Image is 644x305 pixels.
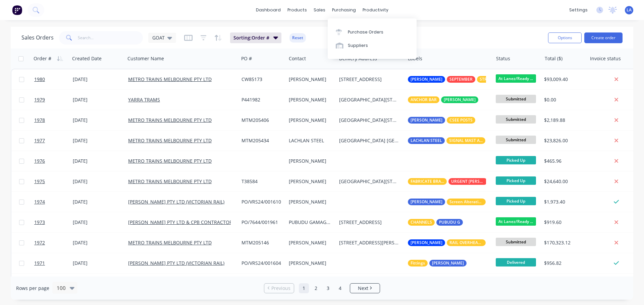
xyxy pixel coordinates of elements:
span: Picked Up [496,176,536,185]
div: [PERSON_NAME] [289,96,331,103]
button: ANCHOR BAR[PERSON_NAME] [408,96,478,103]
div: [DATE] [73,76,123,83]
div: $23,826.00 [544,137,582,144]
div: purchasing [329,5,359,15]
div: [GEOGRAPHIC_DATA][STREET_ADDRESS] [339,178,399,185]
div: [STREET_ADDRESS] [339,219,399,226]
a: 1978 [34,110,73,130]
img: Factory [12,5,22,15]
button: Fittings[PERSON_NAME] [408,260,467,266]
span: Submitted [496,95,536,103]
span: [PERSON_NAME] [432,260,464,266]
div: CW85173 [241,76,281,83]
span: LACHLAN STEEL [411,137,442,144]
div: LACHLAN STEEL [289,137,331,144]
div: products [284,5,310,15]
span: CSEE POSTS [449,117,473,124]
a: dashboard [253,5,284,15]
span: At Lanez/Ready ... [496,74,536,83]
div: PO/7644/001961 [241,219,281,226]
span: [PERSON_NAME] [411,117,442,124]
a: 1979 [34,90,73,110]
button: [PERSON_NAME]SEPTEMBERSTRUCTURES [408,76,508,83]
span: URGENT [PERSON_NAME] [451,178,485,185]
div: Total ($) [545,55,562,62]
div: [STREET_ADDRESS] [339,76,399,83]
div: $919.60 [544,219,582,226]
div: [DATE] [73,178,123,185]
div: [PERSON_NAME] [289,76,331,83]
a: Page 3 [323,283,333,293]
div: [STREET_ADDRESS][PERSON_NAME] [339,239,399,246]
span: [PERSON_NAME] [411,199,442,205]
div: P441982 [241,96,281,103]
button: Reset [289,33,306,43]
button: [PERSON_NAME]Screen Alteration [408,199,486,205]
div: [DATE] [73,117,123,124]
a: 1970 [34,274,73,294]
span: Fittings [411,260,425,266]
div: Created Date [72,55,102,62]
a: 1975 [34,171,73,192]
div: Purchase Orders [348,29,383,35]
span: At Lanez/Ready ... [496,217,536,226]
div: $0.00 [544,96,582,103]
span: [PERSON_NAME] [411,239,442,246]
a: Page 4 [335,283,345,293]
span: 1978 [34,117,45,124]
span: 1974 [34,199,45,205]
span: Submitted [496,136,536,144]
button: Create order [584,32,623,43]
span: 1973 [34,219,45,226]
a: METRO TRAINS MELBOURNE PTY LTD [128,158,212,164]
div: $2,189.88 [544,117,582,124]
a: 1974 [34,192,73,212]
span: 1971 [34,260,45,266]
div: Invoice status [590,55,621,62]
div: [DATE] [73,260,123,266]
div: PO/VRS24/001604 [241,260,281,266]
a: 1976 [34,151,73,171]
span: 1979 [34,96,45,103]
span: 1972 [34,239,45,246]
div: Status [496,55,510,62]
div: [DATE] [73,137,123,144]
span: 1980 [34,76,45,83]
span: Picked Up [496,156,536,164]
button: CHANNELSPUBUDU G [408,219,463,226]
a: 1972 [34,233,73,253]
a: [PERSON_NAME] PTY LTD & CPB CONTRACTORS PTY LTD [128,219,254,225]
span: SIGNAL MAST ASSEMBLY [449,137,483,144]
span: Rows per page [16,285,49,292]
span: GOAT [152,34,165,41]
span: CHANNELS [411,219,432,226]
div: [GEOGRAPHIC_DATA][STREET_ADDRESS] [339,96,399,103]
span: Picked Up [496,197,536,205]
a: Page 1 is your current page [299,283,309,293]
a: METRO TRAINS MELBOURNE PTY LTD [128,178,212,184]
span: STRUCTURES [480,76,505,83]
div: $1,973.40 [544,199,582,205]
span: ANCHOR BAR [411,96,437,103]
a: Page 2 [311,283,321,293]
div: [PERSON_NAME] [289,117,331,124]
div: [DATE] [73,96,123,103]
div: MTM205434 [241,137,281,144]
button: [PERSON_NAME]CSEE POSTS [408,117,475,124]
a: METRO TRAINS MELBOURNE PTY LTD [128,239,212,246]
span: 1976 [34,158,45,164]
div: [DATE] [73,239,123,246]
input: Search... [78,31,143,45]
span: [PERSON_NAME] [411,76,442,83]
button: [PERSON_NAME]RAIL OVERHEAD ITEMS [408,239,486,246]
a: Previous page [264,285,294,292]
div: sales [310,5,329,15]
span: LA [627,7,632,13]
div: Customer Name [127,55,164,62]
div: PUBUDU GAMAGEDERA [289,219,331,226]
div: PO # [241,55,252,62]
div: [GEOGRAPHIC_DATA][STREET_ADDRESS] [339,117,399,124]
span: Screen Alteration [449,199,483,205]
span: Submitted [496,238,536,246]
div: [GEOGRAPHIC_DATA] [GEOGRAPHIC_DATA] [GEOGRAPHIC_DATA] [339,137,399,144]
